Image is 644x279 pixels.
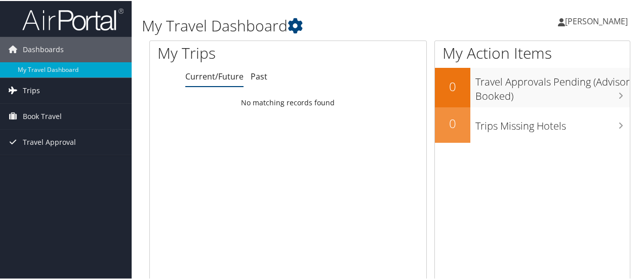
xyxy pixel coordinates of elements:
[22,7,124,30] img: airportal-logo.png
[558,5,638,35] a: [PERSON_NAME]
[435,77,470,94] h2: 0
[435,114,470,131] h2: 0
[251,70,267,81] a: Past
[157,42,303,63] h1: My Trips
[23,129,76,154] span: Travel Approval
[23,77,40,102] span: Trips
[23,36,64,61] span: Dashboards
[435,67,630,106] a: 0Travel Approvals Pending (Advisor Booked)
[142,14,472,35] h1: My Travel Dashboard
[475,113,630,132] h3: Trips Missing Hotels
[435,42,630,63] h1: My Action Items
[23,103,62,128] span: Book Travel
[475,69,630,102] h3: Travel Approvals Pending (Advisor Booked)
[435,106,630,142] a: 0Trips Missing Hotels
[185,70,244,81] a: Current/Future
[565,15,628,26] span: [PERSON_NAME]
[150,93,426,111] td: No matching records found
